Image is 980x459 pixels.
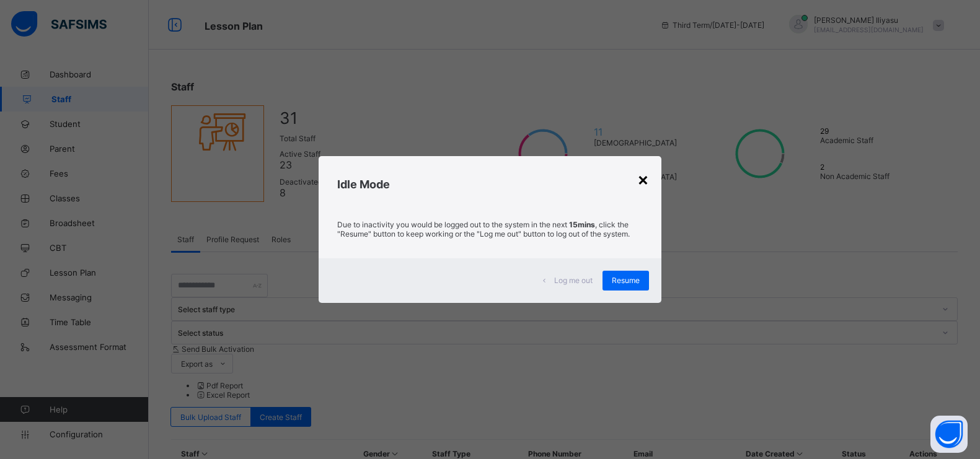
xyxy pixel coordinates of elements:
[337,220,643,238] p: Due to inactivity you would be logged out to the system in the next , click the "Resume" button t...
[569,220,595,229] strong: 15mins
[637,168,649,190] div: ×
[554,276,593,285] span: Log me out
[612,276,640,285] span: Resume
[337,178,643,191] h2: Idle Mode
[930,416,968,453] button: Open asap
